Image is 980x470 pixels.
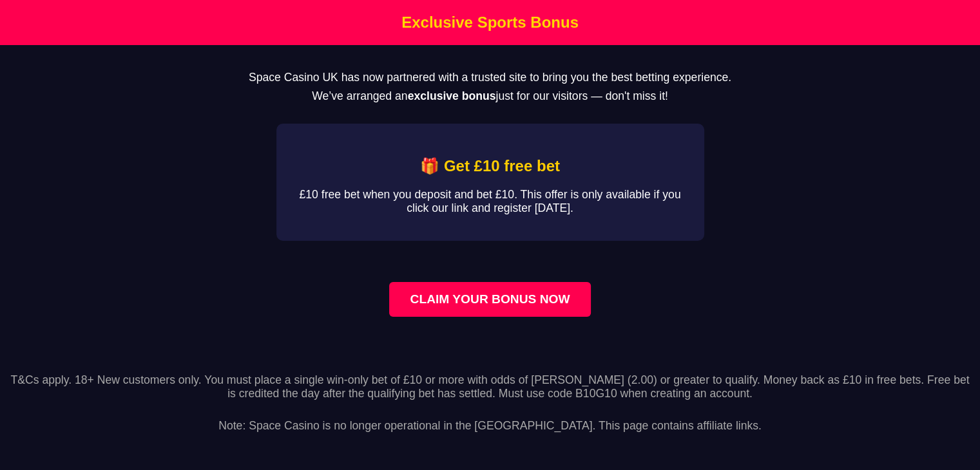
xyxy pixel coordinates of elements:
p: Note: Space Casino is no longer operational in the [GEOGRAPHIC_DATA]. This page contains affiliat... [10,406,970,433]
strong: exclusive bonus [408,89,496,102]
h2: 🎁 Get £10 free bet [297,157,684,175]
p: £10 free bet when you deposit and bet £10. This offer is only available if you click our link and... [297,188,684,215]
a: Claim your bonus now [389,282,590,317]
p: We’ve arranged an just for our visitors — don't miss it! [21,89,959,103]
p: T&Cs apply. 18+ New customers only. You must place a single win-only bet of £10 or more with odds... [10,373,970,400]
h1: Exclusive Sports Bonus [3,14,977,32]
p: Space Casino UK has now partnered with a trusted site to bring you the best betting experience. [21,71,959,84]
div: Affiliate Bonus [276,124,704,241]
